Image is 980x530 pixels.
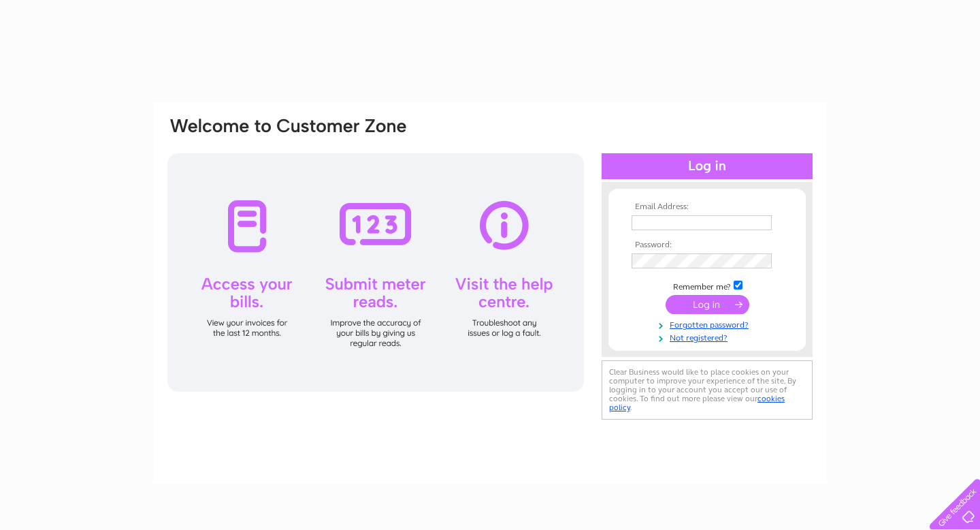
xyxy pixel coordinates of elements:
input: Submit [666,295,749,314]
th: Email Address: [628,202,786,212]
a: cookies policy [609,394,785,412]
div: Clear Business would like to place cookies on your computer to improve your experience of the sit... [602,360,813,420]
th: Password: [628,240,786,250]
td: Remember me? [628,279,786,292]
a: Not registered? [632,330,786,343]
a: Forgotten password? [632,317,786,330]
